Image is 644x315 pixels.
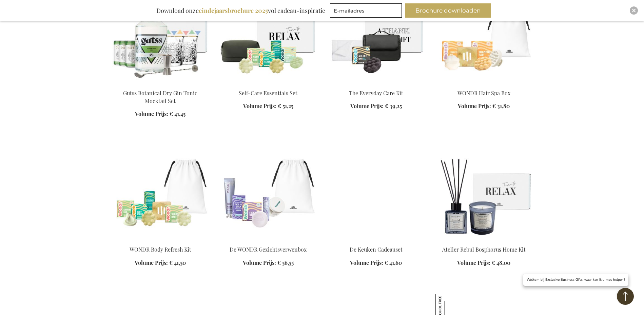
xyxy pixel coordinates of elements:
[435,81,532,87] a: The WONDR Hair Spa Box
[220,81,317,87] a: The Self-Care Essentials Set
[442,246,526,253] a: Atelier Rebul Bosphorus Home Kit
[350,259,383,266] span: Volume Prijs:
[492,102,510,110] span: € 31,80
[135,259,186,267] a: Volume Prijs: € 41,50
[350,246,403,253] a: De Keuken Cadeauset
[199,6,268,15] b: eindejaarsbrochure 2025
[239,90,297,97] a: Self-Care Essentials Set
[349,90,403,97] a: The Everyday Care Kit
[630,6,638,15] div: Close
[112,81,209,87] a: Gutss Botanical Dry Gin Tonic Mocktail Set Gutss Botanical Dry Gin Tonic Mocktail Set
[277,259,294,266] span: € 56,55
[135,259,168,266] span: Volume Prijs:
[243,259,276,266] span: Volume Prijs:
[243,102,276,110] span: Volume Prijs:
[243,102,293,110] a: Volume Prijs: € 51,25
[492,259,510,266] span: € 48,00
[112,145,209,240] img: WONDR Body Refresh Kit
[435,145,532,240] img: Atelier Rebul Bosphorus Home Kit
[328,237,425,244] a: The Kitchen Gift Set
[135,110,168,117] span: Volume Prijs:
[330,3,402,18] input: E-mailadres
[457,259,510,267] a: Volume Prijs: € 48,00
[458,102,491,110] span: Volume Prijs:
[112,237,209,244] a: WONDR Body Refresh Kit
[243,259,294,267] a: Volume Prijs: € 56,55
[135,110,186,118] a: Volume Prijs: € 41,45
[230,246,307,253] a: De WONDR Gezichtsverwenbox
[278,102,293,110] span: € 51,25
[328,145,425,240] img: The Kitchen Gift Set
[435,237,532,244] a: Atelier Rebul Bosphorus Home Kit
[220,237,317,244] a: The WONDR Facial Treat Box
[457,259,490,266] span: Volume Prijs:
[457,90,510,97] a: WONDR Hair Spa Box
[330,3,404,20] form: marketing offers and promotions
[130,246,191,253] a: WONDR Body Refresh Kit
[458,102,510,110] a: Volume Prijs: € 31,80
[632,8,636,13] img: Close
[350,102,384,110] span: Volume Prijs:
[328,81,425,87] a: The Everyday Care Kit
[170,110,186,117] span: € 41,45
[385,102,402,110] span: € 39,25
[169,259,186,266] span: € 41,50
[350,259,402,267] a: Volume Prijs: € 41,60
[123,90,197,104] a: Gutss Botanical Dry Gin Tonic Mocktail Set
[220,145,317,240] img: The WONDR Facial Treat Box
[405,3,491,18] button: Brochure downloaden
[350,102,402,110] a: Volume Prijs: € 39,25
[385,259,402,266] span: € 41,60
[153,3,328,18] div: Download onze vol cadeau-inspiratie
